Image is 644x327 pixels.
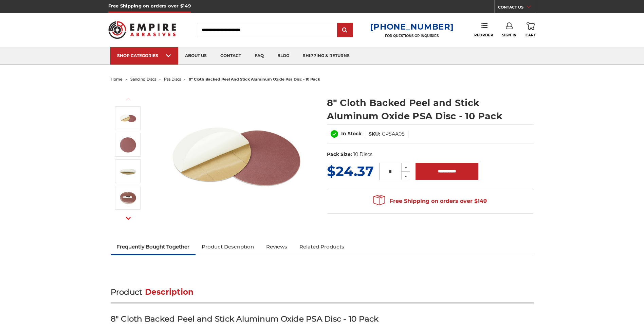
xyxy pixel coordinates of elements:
[370,34,454,38] p: FOR QUESTIONS OR INQUIRIES
[296,47,356,65] a: shipping & returns
[526,22,536,37] a: Cart
[502,33,517,37] span: Sign In
[327,151,352,158] dt: Pack Size:
[169,89,305,225] img: 8 inch Aluminum Oxide PSA Sanding Disc with Cloth Backing
[498,3,536,13] a: CONTACT US
[119,136,136,153] img: peel and stick psa aluminum oxide disc
[130,77,156,82] a: sanding discs
[373,194,487,208] span: Free Shipping on orders over $149
[526,33,536,37] span: Cart
[111,77,123,82] a: home
[370,22,454,32] a: [PHONE_NUMBER]
[338,23,352,37] input: Submit
[189,77,320,82] span: 8" cloth backed peel and stick aluminum oxide psa disc - 10 pack
[474,22,493,37] a: Reorder
[111,239,196,254] a: Frequently Bought Together
[164,77,181,82] a: psa discs
[293,239,350,254] a: Related Products
[119,163,136,180] img: sticky backed sanding disc
[119,189,136,206] img: clothed backed AOX PSA - 10 Pack
[111,314,379,324] strong: 8" Cloth Backed Peel and Stick Aluminum Oxide PSA Disc - 10 Pack
[120,211,136,226] button: Next
[260,239,293,254] a: Reviews
[117,53,171,58] div: SHOP CATEGORIES
[196,239,260,254] a: Product Description
[108,17,176,43] img: Empire Abrasives
[382,131,405,138] dd: CPSAA08
[271,47,296,65] a: blog
[214,47,248,65] a: contact
[353,151,372,158] dd: 10 Discs
[248,47,271,65] a: faq
[145,287,194,297] span: Description
[327,96,534,123] h1: 8" Cloth Backed Peel and Stick Aluminum Oxide PSA Disc - 10 Pack
[111,287,143,297] span: Product
[474,33,493,37] span: Reorder
[327,163,374,179] span: $24.37
[178,47,214,65] a: about us
[369,131,380,138] dt: SKU:
[120,92,136,106] button: Previous
[119,110,136,127] img: 8 inch Aluminum Oxide PSA Sanding Disc with Cloth Backing
[341,131,362,137] span: In Stock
